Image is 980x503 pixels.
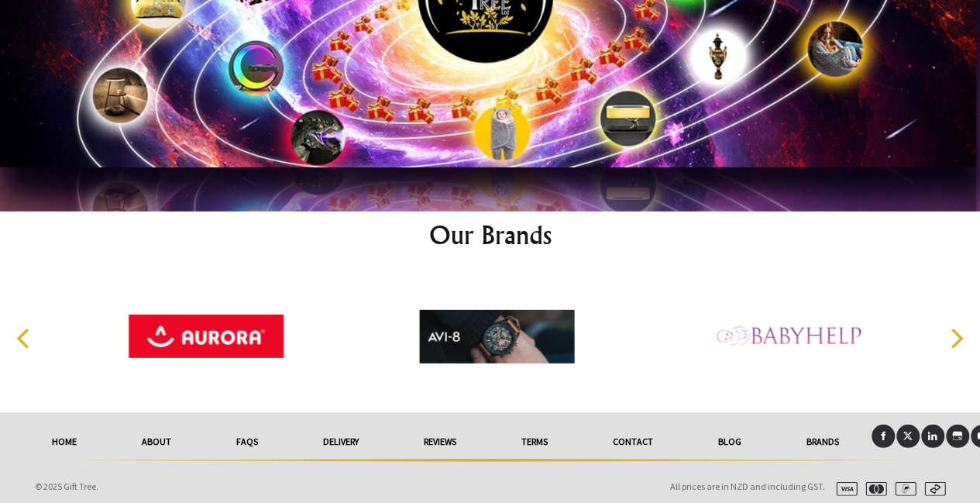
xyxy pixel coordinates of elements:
[419,278,574,394] img: AVI-8
[889,482,916,496] img: paypal.svg
[580,425,686,459] a: Contact
[774,425,872,459] a: Brands
[489,425,580,459] a: Terms
[686,425,774,459] a: Blog
[19,425,109,459] a: HOME
[938,322,972,356] button: Next
[670,481,825,492] span: All prices are in NZD and including GST.
[129,278,284,394] img: Aurora World
[35,481,98,492] span: © 2025 Gift Tree.
[391,425,489,459] a: reviews
[109,425,204,459] a: About
[291,425,391,459] a: delivery
[918,482,946,496] img: afterpay.svg
[830,482,858,496] img: visa.svg
[896,425,920,448] a: X (Twitter)
[859,482,887,496] img: mastercard.svg
[8,322,42,356] button: Previous
[872,425,895,448] a: Facebook
[921,425,944,448] a: LinkedIn
[710,278,865,394] img: Baby Help
[204,425,291,459] a: FAQs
